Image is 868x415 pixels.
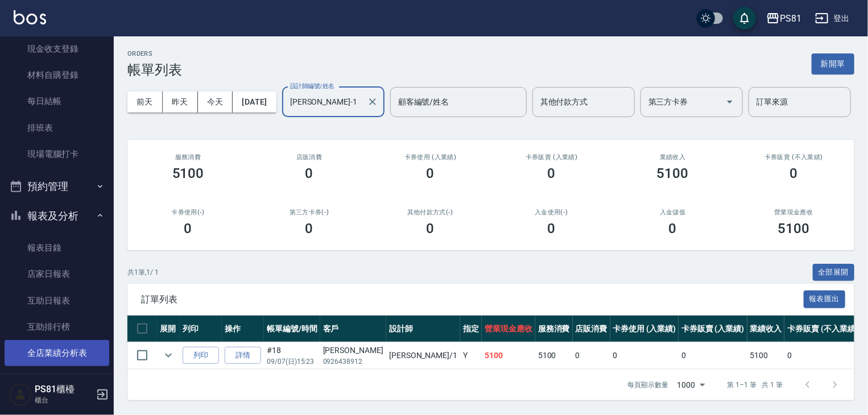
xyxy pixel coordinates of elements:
[657,165,689,181] h3: 5100
[747,316,785,342] th: 業績收入
[627,380,668,390] p: 每頁顯示數量
[812,53,854,74] button: 新開單
[5,62,109,88] a: 材料自購登錄
[778,221,810,236] h3: 5100
[812,58,854,69] a: 新開單
[5,261,109,287] a: 店家日報表
[5,201,109,231] button: 報表及分析
[9,383,32,406] img: Person
[721,93,739,111] button: Open
[505,209,598,216] h2: 入金使用(-)
[548,221,556,236] h3: 0
[427,165,435,181] h3: 0
[804,293,846,304] a: 報表匯出
[365,94,381,110] button: Clear
[14,10,46,24] img: Logo
[679,342,747,369] td: 0
[262,153,356,161] h2: 店販消費
[573,316,610,342] th: 店販消費
[505,153,598,161] h2: 卡券販賣 (入業績)
[323,356,383,367] p: 0926438912
[535,316,573,342] th: 服務消費
[573,342,610,369] td: 0
[762,7,806,30] button: PS81
[626,209,720,216] h2: 入金儲值
[141,294,804,305] span: 訂單列表
[157,316,180,342] th: 展開
[780,11,801,26] div: PS81
[160,347,177,364] button: expand row
[5,141,109,167] a: 現場電腦打卡
[811,8,854,29] button: 登出
[5,314,109,340] a: 互助排行榜
[460,316,482,342] th: 指定
[5,340,109,366] a: 全店業績分析表
[323,345,383,356] div: [PERSON_NAME]
[5,115,109,141] a: 排班表
[427,221,435,236] h3: 0
[127,62,182,78] h3: 帳單列表
[386,316,460,342] th: 設計師
[548,165,556,181] h3: 0
[305,221,313,236] h3: 0
[184,221,192,236] h3: 0
[320,316,386,342] th: 客戶
[482,316,535,342] th: 營業現金應收
[790,165,798,181] h3: 0
[784,342,861,369] td: 0
[267,356,317,367] p: 09/07 (日) 15:23
[222,316,264,342] th: 操作
[264,342,320,369] td: #18
[669,221,677,236] h3: 0
[383,209,477,216] h2: 其他付款方式(-)
[35,395,93,405] p: 櫃台
[728,380,783,390] p: 第 1–1 筆 共 1 筆
[747,209,841,216] h2: 營業現金應收
[180,316,222,342] th: 列印
[610,316,679,342] th: 卡券使用 (入業績)
[5,88,109,114] a: 每日結帳
[5,288,109,314] a: 互助日報表
[747,342,785,369] td: 5100
[305,165,313,181] h3: 0
[679,316,747,342] th: 卡券販賣 (入業績)
[141,153,235,161] h3: 服務消費
[5,235,109,261] a: 報表目錄
[172,165,204,181] h3: 5100
[127,50,182,57] h2: ORDERS
[290,82,334,90] label: 設計師編號/姓名
[5,172,109,201] button: 預約管理
[673,370,709,400] div: 1000
[225,347,261,364] a: 詳情
[386,342,460,369] td: [PERSON_NAME] /1
[535,342,573,369] td: 5100
[813,264,855,281] button: 全部展開
[198,92,233,113] button: 今天
[804,290,846,308] button: 報表匯出
[264,316,320,342] th: 帳單編號/時間
[5,36,109,62] a: 現金收支登錄
[35,384,93,395] h5: PS81櫃檯
[127,92,163,113] button: 前天
[482,342,535,369] td: 5100
[784,316,861,342] th: 卡券販賣 (不入業績)
[733,7,756,30] button: save
[610,342,679,369] td: 0
[141,209,235,216] h2: 卡券使用(-)
[460,342,482,369] td: Y
[626,153,720,161] h2: 業績收入
[127,267,159,277] p: 共 1 筆, 1 / 1
[183,347,219,364] button: 列印
[163,92,198,113] button: 昨天
[383,153,477,161] h2: 卡券使用 (入業績)
[262,209,356,216] h2: 第三方卡券(-)
[5,366,109,392] a: 設計師日報表
[747,153,841,161] h2: 卡券販賣 (不入業績)
[233,92,276,113] button: [DATE]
